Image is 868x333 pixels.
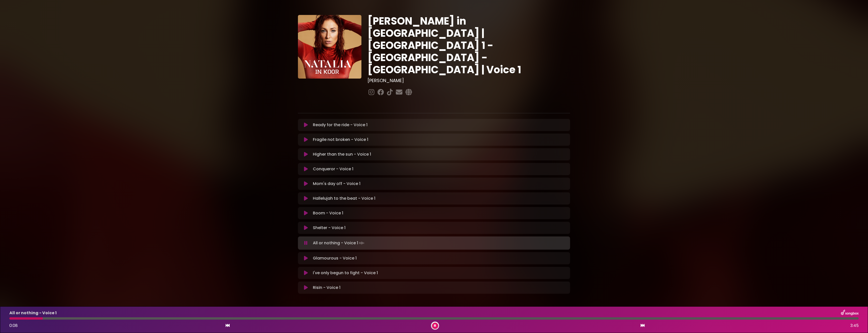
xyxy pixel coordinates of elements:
p: Higher than the sun - Voice 1 [313,151,371,157]
p: I've only begun to fight - Voice 1 [313,270,378,276]
p: All or nothing - Voice 1 [313,239,365,247]
p: Hallelujah to the beat - Voice 1 [313,195,375,201]
p: Ready for the ride - Voice 1 [313,122,367,128]
img: YTVS25JmS9CLUqXqkEhs [298,15,361,79]
p: Fragile not broken - Voice 1 [313,137,368,143]
img: waveform4.gif [358,239,365,247]
p: Shelter - Voice 1 [313,225,345,231]
p: Boom - Voice 1 [313,210,343,216]
p: All or nothing - Voice 1 [9,310,57,316]
h1: [PERSON_NAME] in [GEOGRAPHIC_DATA] | [GEOGRAPHIC_DATA] 1 - [GEOGRAPHIC_DATA] - [GEOGRAPHIC_DATA] ... [367,15,570,76]
p: Risin - Voice 1 [313,285,340,291]
p: Glamourous - Voice 1 [313,255,357,261]
h3: [PERSON_NAME] [367,78,570,83]
p: Mom's day off - Voice 1 [313,181,360,187]
img: songbox-logo-white.png [841,310,859,316]
p: Conqueror - Voice 1 [313,166,353,172]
